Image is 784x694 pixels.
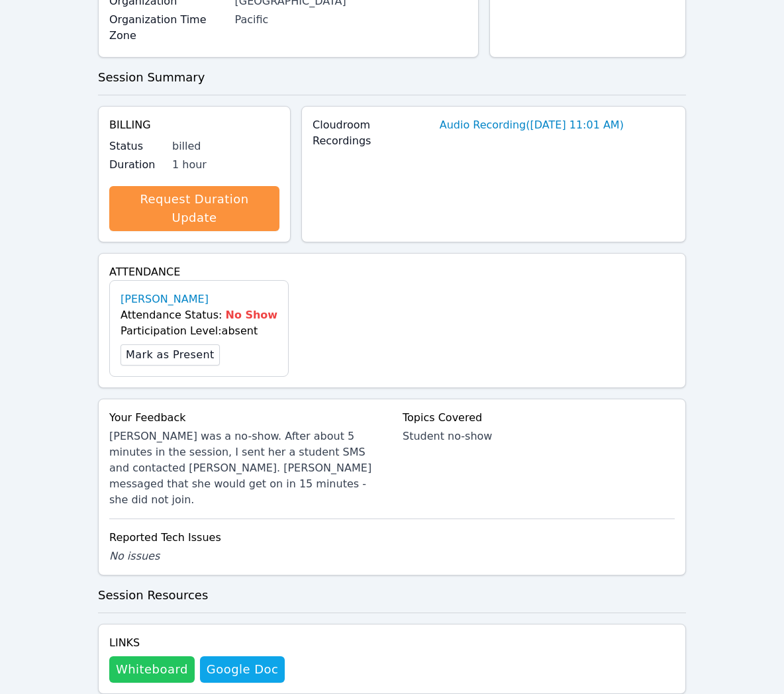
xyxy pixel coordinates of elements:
div: Attendance Status: [121,307,277,323]
div: Topics Covered [403,410,675,426]
a: Google Doc [200,656,285,683]
div: Reported Tech Issues [109,530,675,546]
a: [PERSON_NAME] [121,291,209,307]
div: Participation Level: absent [121,323,277,339]
h4: Attendance [109,264,675,280]
div: billed [172,138,279,154]
h3: Session Resources [98,586,686,605]
label: Cloudroom Recordings [313,117,432,149]
span: No Show [226,309,278,321]
h3: Session Summary [98,68,686,87]
div: [PERSON_NAME] was a no-show. After about 5 minutes in the session, I sent her a student SMS and c... [109,428,381,508]
div: Student no-show [403,428,675,444]
label: Status [109,138,164,154]
div: Pacific [235,12,467,28]
div: 1 hour [172,157,279,173]
label: Organization Time Zone [109,12,227,44]
a: Audio Recording([DATE] 11:01 AM) [440,117,624,133]
button: Mark as Present [121,344,220,366]
h4: Billing [109,117,279,133]
a: Request Duration Update [109,186,279,231]
span: No issues [109,550,160,562]
label: Duration [109,157,164,173]
h4: Links [109,635,285,651]
button: Whiteboard [109,656,195,683]
div: Your Feedback [109,410,381,426]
